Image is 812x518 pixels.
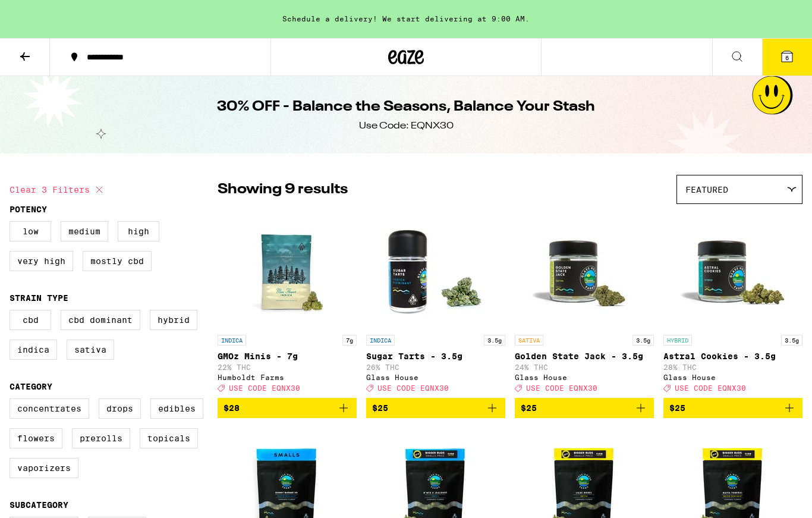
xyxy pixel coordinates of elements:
span: USE CODE EQNX30 [526,384,597,392]
label: Sativa [67,340,114,360]
label: Prerolls [72,428,130,448]
img: Glass House - Golden State Jack - 3.5g [525,210,644,329]
button: Add to bag [366,398,505,418]
label: Low [10,221,51,241]
div: Glass House [663,373,802,381]
p: HYBRID [663,335,692,346]
span: USE CODE EQNX30 [675,384,746,392]
img: Glass House - Sugar Tarts - 3.5g [376,210,495,329]
span: Featured [685,185,728,194]
span: USE CODE EQNX30 [229,384,300,392]
label: Edibles [150,398,203,419]
p: INDICA [218,335,246,346]
div: Glass House [366,373,505,381]
p: 7g [342,335,357,346]
a: Open page for Astral Cookies - 3.5g from Glass House [663,210,802,398]
span: $28 [224,403,240,413]
div: Use Code: EQNX30 [359,120,454,133]
label: Drops [99,398,141,419]
label: Concentrates [10,398,89,419]
label: High [118,221,159,241]
p: 3.5g [484,335,505,346]
legend: Subcategory [10,500,68,510]
label: CBD [10,310,51,330]
legend: Category [10,382,52,391]
label: CBD Dominant [61,310,140,330]
p: 3.5g [781,335,802,346]
label: Indica [10,340,57,360]
label: Very High [10,251,73,271]
p: Astral Cookies - 3.5g [663,351,802,361]
label: Flowers [10,428,62,448]
img: Glass House - Astral Cookies - 3.5g [673,210,792,329]
button: Add to bag [515,398,654,418]
p: 22% THC [218,363,357,371]
p: 28% THC [663,363,802,371]
label: Hybrid [150,310,197,330]
button: Add to bag [663,398,802,418]
span: $25 [521,403,537,413]
p: Golden State Jack - 3.5g [515,351,654,361]
div: Humboldt Farms [218,373,357,381]
p: GMOz Minis - 7g [218,351,357,361]
span: 6 [785,54,789,61]
span: USE CODE EQNX30 [377,384,449,392]
div: Glass House [515,373,654,381]
p: Showing 9 results [218,180,348,200]
a: Open page for GMOz Minis - 7g from Humboldt Farms [218,210,357,398]
p: 26% THC [366,363,505,371]
p: INDICA [366,335,395,346]
p: SATIVA [515,335,543,346]
legend: Strain Type [10,293,68,303]
a: Open page for Sugar Tarts - 3.5g from Glass House [366,210,505,398]
label: Vaporizers [10,458,78,478]
label: Mostly CBD [83,251,152,271]
span: $25 [372,403,388,413]
h1: 30% OFF - Balance the Seasons, Balance Your Stash [217,97,595,117]
button: Add to bag [218,398,357,418]
p: Sugar Tarts - 3.5g [366,351,505,361]
a: Open page for Golden State Jack - 3.5g from Glass House [515,210,654,398]
label: Medium [61,221,108,241]
p: 3.5g [632,335,654,346]
button: Clear 3 filters [10,175,106,205]
label: Topicals [140,428,198,448]
button: 6 [762,39,812,76]
img: Humboldt Farms - GMOz Minis - 7g [228,210,347,329]
span: $25 [669,403,685,413]
legend: Potency [10,205,47,214]
p: 24% THC [515,363,654,371]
